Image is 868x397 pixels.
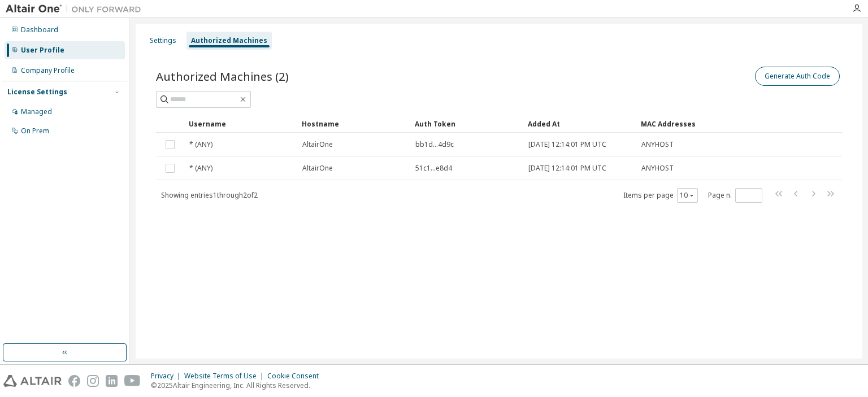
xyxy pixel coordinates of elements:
span: Items per page [623,188,698,203]
span: Page n. [708,188,762,203]
div: Privacy [151,372,184,381]
div: On Prem [21,126,49,136]
img: linkedin.svg [106,375,118,387]
span: 51c1...e8d4 [415,164,452,173]
span: ANYHOST [641,164,674,173]
img: facebook.svg [68,375,80,387]
img: altair_logo.svg [3,375,62,387]
div: Website Terms of Use [184,372,267,381]
div: Cookie Consent [267,372,325,381]
span: Authorized Machines (2) [156,68,289,84]
div: Managed [21,107,52,116]
div: User Profile [21,46,64,55]
span: AltairOne [302,140,333,149]
span: [DATE] 12:14:01 PM UTC [528,140,606,149]
img: youtube.svg [124,375,141,387]
button: 10 [680,191,695,200]
div: Added At [528,115,632,133]
span: bb1d...4d9c [415,140,454,149]
div: Username [189,115,293,133]
div: Company Profile [21,66,75,75]
button: Generate Auth Code [755,67,840,86]
span: AltairOne [302,164,333,173]
span: ANYHOST [641,140,674,149]
div: Authorized Machines [191,36,267,45]
div: Settings [150,36,176,45]
div: Dashboard [21,25,58,34]
img: instagram.svg [87,375,99,387]
p: © 2025 Altair Engineering, Inc. All Rights Reserved. [151,381,325,390]
div: License Settings [7,88,67,97]
img: Altair One [6,3,147,15]
span: * (ANY) [189,164,212,173]
span: [DATE] 12:14:01 PM UTC [528,164,606,173]
div: Hostname [302,115,406,133]
div: MAC Addresses [641,115,727,133]
div: Auth Token [415,115,519,133]
span: * (ANY) [189,140,212,149]
span: Showing entries 1 through 2 of 2 [161,190,258,200]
